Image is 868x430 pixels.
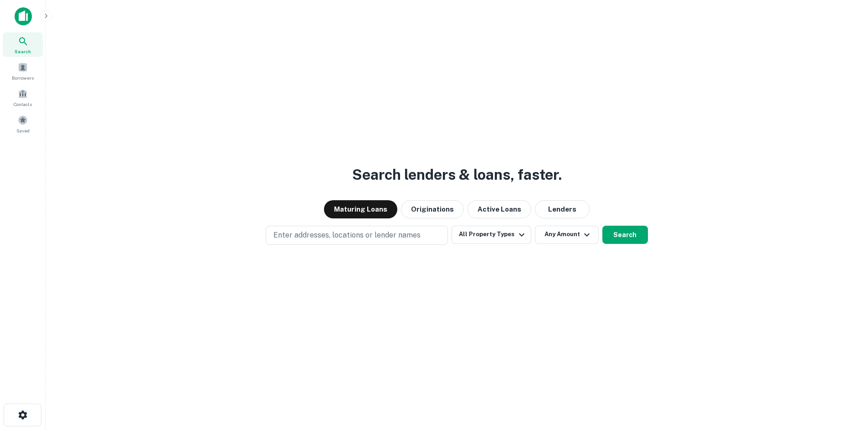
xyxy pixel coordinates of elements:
span: Borrowers [12,74,34,81]
a: Saved [3,111,43,136]
button: Enter addresses, locations or lender names [266,226,448,245]
span: Search [15,48,31,55]
span: Contacts [14,101,32,108]
button: Any Amount [535,226,599,244]
button: Originations [401,200,464,218]
a: Borrowers [3,59,43,83]
iframe: Chat Widget [822,357,868,401]
a: Search [3,32,43,57]
button: All Property Types [452,226,531,244]
img: capitalize-icon.png [15,7,32,25]
button: Maturing Loans [324,200,397,218]
p: Enter addresses, locations or lender names [273,230,421,241]
button: Search [602,226,648,244]
button: Active Loans [467,200,531,218]
h3: Search lenders & loans, faster. [352,164,562,186]
a: Contacts [3,85,43,110]
span: Saved [16,127,30,134]
button: Lenders [535,200,590,218]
